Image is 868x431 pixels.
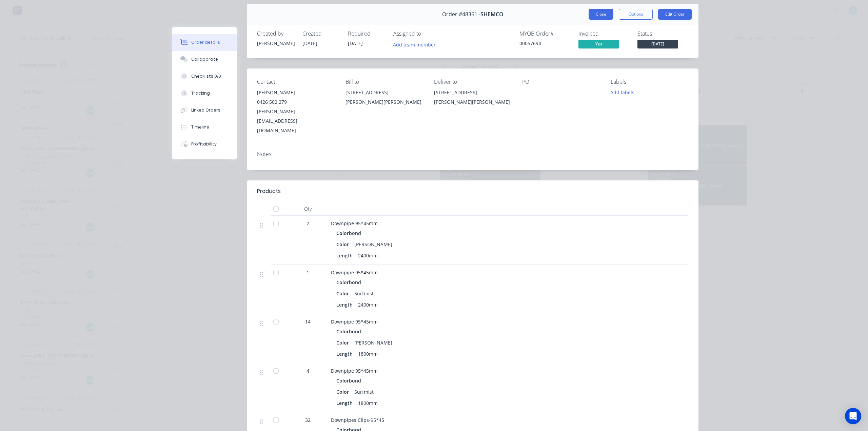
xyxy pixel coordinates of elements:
[307,269,309,276] span: 1
[607,88,638,97] button: Add labels
[355,349,380,359] div: 1800mm
[336,300,355,310] div: Length
[302,40,317,46] span: [DATE]
[302,31,340,37] div: Created
[637,31,688,37] div: Status
[172,85,237,102] button: Tracking
[288,202,328,216] div: Qty
[307,220,309,227] span: 2
[172,51,237,68] button: Collaborate
[336,228,364,238] div: Colorbond
[331,269,378,276] span: Downpipe 95*45mm
[336,289,352,298] div: Color
[191,56,218,62] div: Collaborate
[393,40,439,49] button: Add team member
[336,251,355,260] div: Length
[172,119,237,136] button: Timeline
[257,107,335,135] div: [PERSON_NAME][EMAIL_ADDRESS][DOMAIN_NAME]
[434,88,512,107] div: [STREET_ADDRESS][PERSON_NAME][PERSON_NAME]
[257,97,335,107] div: 0426 502 279
[172,136,237,153] button: Profitability
[578,31,629,37] div: Invoiced
[331,220,378,227] span: Downpipe 95*45mm
[191,124,209,130] div: Timeline
[305,318,311,325] span: 14
[307,367,309,374] span: 4
[519,40,570,47] div: 00057694
[390,40,439,49] button: Add team member
[355,300,380,310] div: 2400mm
[172,34,237,51] button: Order details
[336,349,355,359] div: Length
[336,398,355,408] div: Length
[352,239,395,249] div: [PERSON_NAME]
[172,102,237,119] button: Linked Orders
[346,88,423,110] div: [STREET_ADDRESS][PERSON_NAME][PERSON_NAME]
[336,277,364,287] div: Colorbond
[191,141,217,147] div: Profitability
[172,68,237,85] button: Checklists 0/0
[336,327,364,336] div: Colorbond
[191,90,210,96] div: Tracking
[257,151,688,157] div: Notes
[352,338,395,348] div: [PERSON_NAME]
[191,73,221,79] div: Checklists 0/0
[336,239,352,249] div: Color
[331,318,378,325] span: Downpipe 95*45mm
[352,387,376,397] div: Surfmist
[522,79,600,85] div: PO
[257,40,294,47] div: [PERSON_NAME]
[305,416,311,424] span: 32
[589,9,613,20] button: Close
[331,368,378,374] span: Downpipe 95*45mm
[442,11,480,18] span: Order #48361 -
[352,289,376,298] div: Surfmist
[336,387,352,397] div: Color
[257,187,281,195] div: Products
[257,31,294,37] div: Created by
[393,31,461,37] div: Assigned to
[637,40,678,50] button: [DATE]
[845,408,861,424] div: Open Intercom Messenger
[611,79,688,85] div: Labels
[191,39,220,45] div: Order details
[355,398,380,408] div: 1800mm
[348,40,363,46] span: [DATE]
[658,9,692,20] button: Edit Order
[578,40,619,48] span: Yes
[257,88,335,135] div: [PERSON_NAME]0426 502 279[PERSON_NAME][EMAIL_ADDRESS][DOMAIN_NAME]
[336,338,352,348] div: Color
[355,251,380,260] div: 2400mm
[346,88,423,107] div: [STREET_ADDRESS][PERSON_NAME][PERSON_NAME]
[191,107,220,113] div: Linked Orders
[519,31,570,37] div: MYOB Order #
[434,79,512,85] div: Deliver to
[331,417,384,423] span: Downpipes Clips-95*45
[480,11,504,18] span: SHEMCO
[637,40,678,48] span: [DATE]
[257,88,335,97] div: [PERSON_NAME]
[336,376,364,386] div: Colorbond
[619,9,653,20] button: Options
[434,88,512,110] div: [STREET_ADDRESS][PERSON_NAME][PERSON_NAME]
[257,79,335,85] div: Contact
[348,31,385,37] div: Required
[346,79,423,85] div: Bill to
